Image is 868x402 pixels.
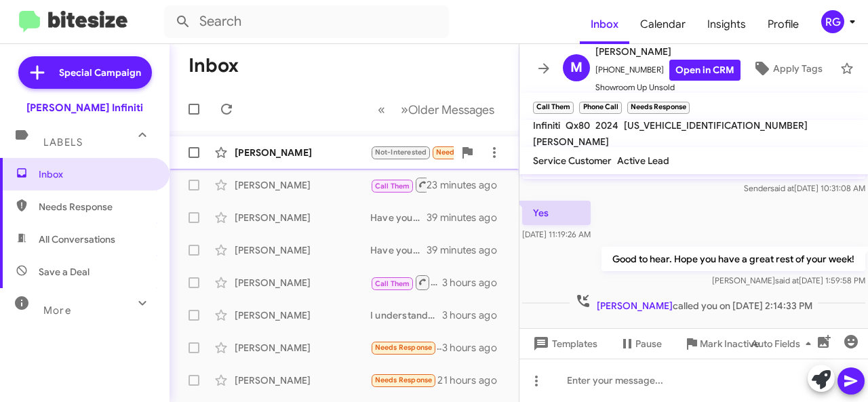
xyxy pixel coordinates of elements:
span: Showroom Up Unsold [595,81,741,94]
span: More [43,304,71,317]
span: Auto Fields [751,331,816,356]
a: Calendar [629,5,696,44]
p: Good to hear. Hope you have a great rest of your week! [601,247,865,271]
div: [PERSON_NAME] [235,178,370,192]
span: Needs Response [436,148,494,157]
span: Labels [43,136,83,148]
button: Next [393,96,502,123]
button: Apply Tags [741,56,833,81]
span: Call Them [375,182,410,190]
div: [PERSON_NAME] [235,146,370,159]
span: [PERSON_NAME] [DATE] 1:59:58 PM [712,275,865,285]
a: Open in CRM [669,60,741,81]
div: [PERSON_NAME] Infiniti [26,101,143,115]
span: Infiniti [533,119,560,132]
small: Call Them [533,102,574,114]
span: said at [770,183,794,193]
button: Previous [370,96,393,123]
span: Apply Tags [773,56,823,81]
div: [PERSON_NAME] [235,374,370,387]
span: [PERSON_NAME] [597,300,673,312]
div: I understand. Keep us in mind when the time does come. [370,308,442,322]
nav: Page navigation example [370,96,502,123]
span: Needs Response [39,200,154,214]
span: Mark Inactive [700,331,759,356]
div: Inbound Call [370,176,427,193]
div: RG [821,10,844,33]
span: [PERSON_NAME] [595,43,741,60]
span: Qx80 [566,119,590,132]
div: [PERSON_NAME] [235,243,370,257]
div: 21 hours ago [437,374,508,387]
div: [PERSON_NAME] [235,276,370,289]
span: Special Campaign [59,66,141,79]
span: [PHONE_NUMBER] [595,60,741,81]
div: Everything was great! [370,340,442,355]
span: « [378,101,385,118]
p: Yes [522,201,591,225]
span: [US_VEHICLE_IDENTIFICATION_NUMBER] [624,119,808,132]
div: Inbound Call [370,274,442,291]
span: Older Messages [408,102,494,117]
span: said at [775,275,799,285]
div: How much you willing to give for the qx80 [370,372,437,388]
button: Templates [519,331,608,356]
span: » [401,101,408,118]
span: Pause [635,331,662,356]
span: [DATE] 11:19:26 AM [522,229,591,239]
span: [PERSON_NAME] [533,136,609,148]
a: Profile [757,5,810,44]
small: Phone Call [579,102,621,114]
span: Inbox [39,167,154,181]
input: Search [164,5,449,38]
span: Sender [DATE] 10:31:08 AM [744,183,865,193]
a: Special Campaign [18,56,152,89]
span: Active Lead [617,155,669,167]
span: Not-Interested [375,148,427,157]
span: Service Customer [533,155,612,167]
div: Have you had it appraised recently? [370,243,427,257]
span: Templates [530,331,597,356]
button: Pause [608,331,673,356]
div: 39 minutes ago [427,211,508,224]
div: 3 hours ago [442,308,508,322]
a: Inbox [580,5,629,44]
button: Auto Fields [741,331,827,356]
span: Needs Response [375,376,433,384]
div: [PERSON_NAME] [235,308,370,322]
span: Call Them [375,279,410,288]
div: [PERSON_NAME] [235,211,370,224]
a: Insights [696,5,757,44]
span: All Conversations [39,233,115,246]
h1: Inbox [189,55,239,77]
small: Needs Response [627,102,690,114]
button: RG [810,10,853,33]
div: 23 minutes ago [427,178,508,192]
div: 39 minutes ago [427,243,508,257]
button: Mark Inactive [673,331,770,356]
span: Save a Deal [39,265,90,279]
span: 2024 [595,119,618,132]
div: 3 hours ago [442,341,508,355]
div: 2018 Ford Escape S Model.. [370,144,454,160]
div: Have you had them appraised recently? [370,211,427,224]
span: called you on [DATE] 2:14:33 PM [570,293,818,313]
div: 3 hours ago [442,276,508,289]
span: Needs Response [375,343,433,352]
div: [PERSON_NAME] [235,341,370,355]
span: M [570,57,583,79]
